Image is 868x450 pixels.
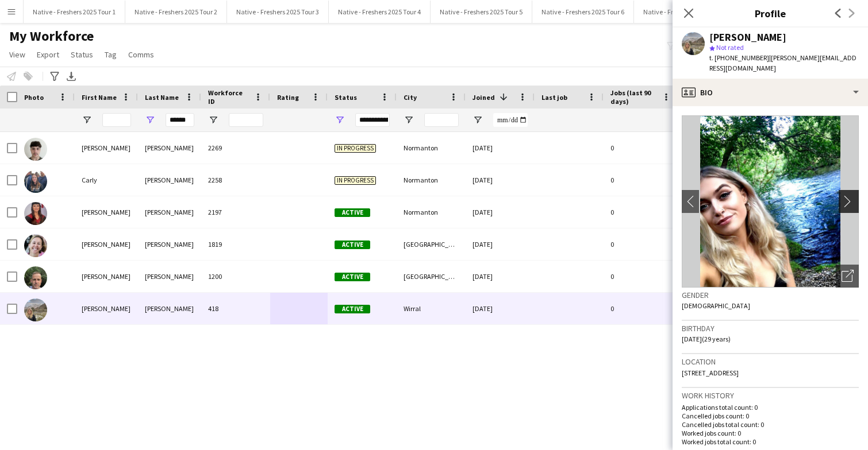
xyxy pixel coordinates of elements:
[37,49,59,60] span: Export
[604,132,678,164] div: 0
[201,132,270,164] div: 2269
[709,53,769,62] span: t. [PHONE_NUMBER]
[9,28,94,45] span: My Workforce
[102,113,131,127] input: First Name Filter Input
[335,273,370,281] span: Active
[682,437,859,446] p: Worked jobs total count: 0
[404,115,414,125] button: Open Filter Menu
[277,93,299,102] span: Rating
[201,196,270,228] div: 2197
[335,93,357,102] span: Status
[335,144,376,153] span: In progress
[682,368,739,377] span: [STREET_ADDRESS]
[397,293,466,324] div: Wirral
[227,1,329,23] button: Native - Freshers 2025 Tour 3
[66,47,98,62] a: Status
[329,1,431,23] button: Native - Freshers 2025 Tour 4
[682,412,859,420] p: Cancelled jobs count: 0
[397,228,466,260] div: [GEOGRAPHIC_DATA]
[75,261,138,292] div: [PERSON_NAME]
[124,47,159,62] a: Comms
[682,356,859,367] h3: Location
[466,261,535,292] div: [DATE]
[473,93,495,102] span: Joined
[673,79,868,106] div: Bio
[201,293,270,324] div: 418
[716,43,744,52] span: Not rated
[397,132,466,164] div: Normanton
[9,49,25,60] span: View
[466,293,535,324] div: [DATE]
[431,1,532,23] button: Native - Freshers 2025 Tour 5
[24,170,47,193] img: Carly Davies
[836,265,859,288] div: Open photos pop-in
[466,164,535,196] div: [DATE]
[138,261,201,292] div: [PERSON_NAME]
[75,293,138,324] div: [PERSON_NAME]
[604,228,678,260] div: 0
[682,323,859,333] h3: Birthday
[24,266,47,289] img: Neil Davies
[682,429,859,437] p: Worked jobs count: 0
[541,93,567,102] span: Last job
[71,49,93,60] span: Status
[82,115,92,125] button: Open Filter Menu
[229,113,263,127] input: Workforce ID Filter Input
[466,228,535,260] div: [DATE]
[604,196,678,228] div: 0
[335,305,370,313] span: Active
[208,88,249,106] span: Workforce ID
[138,293,201,324] div: [PERSON_NAME]
[24,138,47,161] img: Alex Davies
[138,132,201,164] div: [PERSON_NAME]
[397,196,466,228] div: Normanton
[682,335,731,343] span: [DATE] (29 years)
[32,47,64,62] a: Export
[604,164,678,196] div: 0
[75,132,138,164] div: [PERSON_NAME]
[404,93,417,102] span: City
[138,164,201,196] div: [PERSON_NAME]
[424,113,459,127] input: City Filter Input
[682,115,859,288] img: Crew avatar or photo
[682,290,859,300] h3: Gender
[24,234,47,257] img: Lucy Davies
[24,93,44,102] span: Photo
[166,113,194,127] input: Last Name Filter Input
[75,164,138,196] div: Carly
[138,196,201,228] div: [PERSON_NAME]
[125,1,227,23] button: Native - Freshers 2025 Tour 2
[64,69,78,83] app-action-btn: Export XLSX
[604,261,678,292] div: 0
[673,6,868,21] h3: Profile
[335,208,370,217] span: Active
[201,261,270,292] div: 1200
[24,298,47,321] img: Emily Davies
[709,32,786,42] div: [PERSON_NAME]
[201,228,270,260] div: 1819
[335,115,345,125] button: Open Filter Menu
[493,113,528,127] input: Joined Filter Input
[208,115,218,125] button: Open Filter Menu
[75,196,138,228] div: [PERSON_NAME]
[145,93,179,102] span: Last Name
[604,293,678,324] div: 0
[82,93,117,102] span: First Name
[466,196,535,228] div: [DATE]
[473,115,483,125] button: Open Filter Menu
[335,240,370,249] span: Active
[709,53,857,72] span: | [PERSON_NAME][EMAIL_ADDRESS][DOMAIN_NAME]
[682,420,859,429] p: Cancelled jobs total count: 0
[48,69,62,83] app-action-btn: Advanced filters
[532,1,634,23] button: Native - Freshers 2025 Tour 6
[24,1,125,23] button: Native - Freshers 2025 Tour 1
[201,164,270,196] div: 2258
[397,164,466,196] div: Normanton
[24,202,47,225] img: Olivia Davies
[682,403,859,412] p: Applications total count: 0
[634,1,736,23] button: Native - Freshers 2025 Tour 7
[145,115,155,125] button: Open Filter Menu
[138,228,201,260] div: [PERSON_NAME]
[5,47,30,62] a: View
[610,88,658,106] span: Jobs (last 90 days)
